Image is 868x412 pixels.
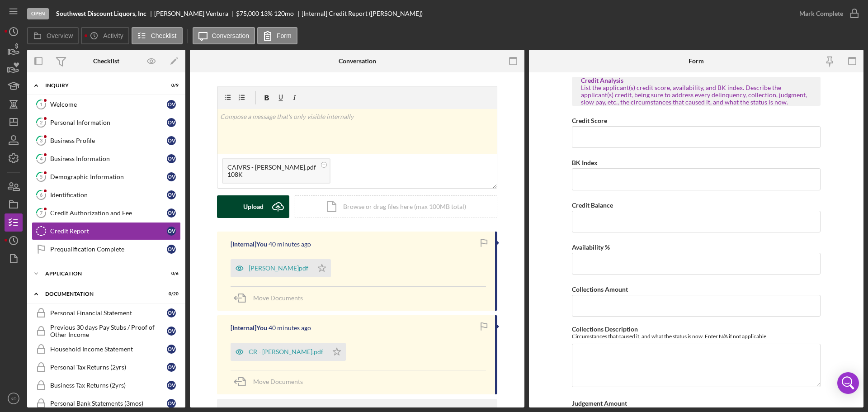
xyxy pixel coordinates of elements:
div: O V [167,118,176,127]
tspan: 7 [40,210,43,216]
label: Credit Score [572,117,607,124]
button: Mark Complete [790,5,863,23]
div: Mark Complete [799,5,843,23]
label: Collections Description [572,325,638,333]
a: 6IdentificationOV [32,186,181,204]
div: O V [167,399,176,408]
a: Personal Financial StatementOV [32,304,181,322]
div: O V [167,154,176,163]
button: Conversation [193,27,255,44]
tspan: 1 [40,101,42,107]
div: Identification [50,191,167,199]
label: Credit Balance [572,201,613,209]
div: Personal Information [50,119,167,126]
div: [Internal] Credit Report ([PERSON_NAME]) [302,10,423,17]
a: Prequalification CompleteOV [32,240,181,258]
div: [Internal] You [231,241,267,248]
div: O V [167,172,176,181]
div: O V [167,208,176,218]
tspan: 5 [40,174,42,180]
span: Move Documents [253,294,303,302]
div: CR - [PERSON_NAME].pdf [249,348,323,355]
time: 2025-10-15 10:54 [269,324,311,331]
div: O V [167,327,176,336]
a: Household Income StatementOV [32,340,181,358]
label: Judgement Amount [572,399,627,407]
div: O V [167,345,176,354]
div: O V [167,190,176,199]
button: Move Documents [231,287,312,309]
a: 2Personal InformationOV [32,114,181,132]
div: Documentation [45,291,156,297]
time: 2025-10-15 10:54 [269,241,311,248]
div: Welcome [50,101,167,108]
tspan: 6 [40,192,43,198]
a: 4Business InformationOV [32,150,181,168]
div: Previous 30 days Pay Stubs / Proof of Other Income [50,324,167,338]
a: 7Credit Authorization and FeeOV [32,204,181,222]
tspan: 4 [40,156,43,161]
div: [PERSON_NAME]pdf [249,265,308,272]
div: 13 % [260,10,273,17]
div: Open [27,8,49,19]
div: Demographic Information [50,173,167,180]
div: Business Profile [50,137,167,144]
div: O V [167,136,176,145]
a: Credit ReportOV [32,222,181,240]
span: Move Documents [253,378,303,385]
label: Activity [103,32,123,39]
div: 120 mo [274,10,294,17]
b: Southwest Discount Liquors, Inc [56,10,146,17]
button: [PERSON_NAME]pdf [231,259,331,277]
div: O V [167,363,176,372]
div: Upload [243,195,264,218]
div: O V [167,308,176,317]
button: Activity [81,27,129,44]
div: Application [45,271,156,276]
a: Business Tax Returns (2yrs)OV [32,376,181,394]
div: O V [167,381,176,390]
label: Checklist [151,32,177,39]
button: Move Documents [231,370,312,393]
a: Previous 30 days Pay Stubs / Proof of Other IncomeOV [32,322,181,340]
div: O V [167,227,176,236]
button: Form [257,27,297,44]
button: KD [5,389,23,407]
div: Open Intercom Messenger [837,372,859,394]
button: Upload [217,195,289,218]
span: $75,000 [236,9,259,17]
button: Checklist [132,27,183,44]
div: Credit Analysis [581,77,811,84]
div: 0 / 20 [162,291,179,297]
a: 3Business ProfileOV [32,132,181,150]
div: [Internal] You [231,324,267,331]
label: Conversation [212,32,250,39]
div: Inquiry [45,83,156,88]
text: KD [10,396,16,401]
div: O V [167,100,176,109]
div: Personal Financial Statement [50,309,167,317]
label: Collections Amount [572,285,628,293]
a: 1WelcomeOV [32,95,181,114]
div: Credit Authorization and Fee [50,209,167,217]
label: Overview [47,32,73,39]
label: Availability % [572,243,610,251]
div: 108K [227,171,316,178]
a: Personal Tax Returns (2yrs)OV [32,358,181,376]
tspan: 3 [40,137,42,143]
div: CAIVRS - [PERSON_NAME].pdf [227,164,316,171]
div: O V [167,245,176,254]
tspan: 2 [40,119,42,125]
a: 5Demographic InformationOV [32,168,181,186]
button: CR - [PERSON_NAME].pdf [231,343,346,361]
div: Checklist [93,57,119,65]
div: Form [689,57,704,65]
div: Prequalification Complete [50,246,167,253]
label: Form [277,32,292,39]
div: Circumstances that caused it, and what the status is now. Enter N/A if not applicable. [572,333,821,340]
div: Personal Tax Returns (2yrs) [50,364,167,371]
div: 0 / 6 [162,271,179,276]
div: 0 / 9 [162,83,179,88]
div: Business Information [50,155,167,162]
div: List the applicant(s) credit score, availability, and BK index. Describe the applicant(s) credit,... [581,84,811,106]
